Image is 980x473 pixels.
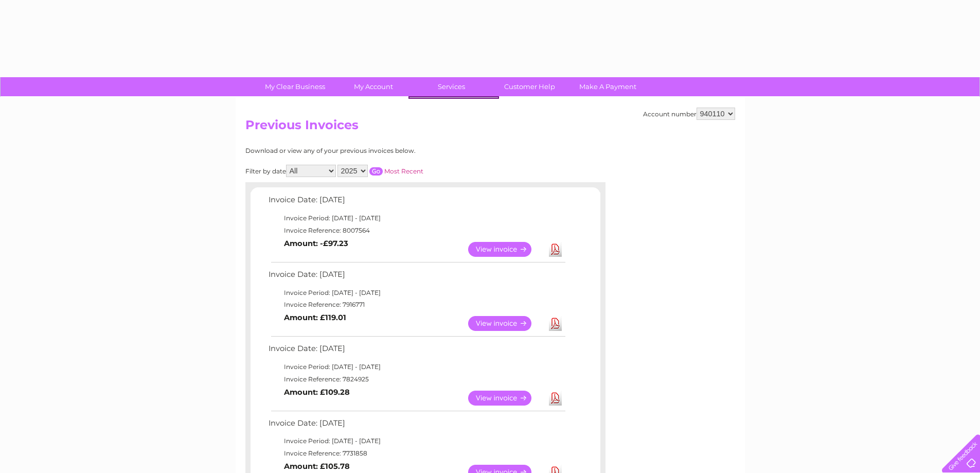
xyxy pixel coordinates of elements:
[487,77,572,96] a: Customer Help
[284,462,350,471] b: Amount: £105.78
[549,391,562,406] a: Download
[266,435,567,447] td: Invoice Period: [DATE] - [DATE]
[266,268,567,287] td: Invoice Date: [DATE]
[331,77,416,96] a: My Account
[266,212,567,224] td: Invoice Period: [DATE] - [DATE]
[284,388,350,397] b: Amount: £109.28
[266,299,567,311] td: Invoice Reference: 7916771
[468,391,544,406] a: View
[468,242,544,257] a: View
[384,167,423,175] a: Most Recent
[413,97,498,118] a: Telecoms
[549,316,562,331] a: Download
[284,313,346,322] b: Amount: £119.01
[266,287,567,299] td: Invoice Period: [DATE] - [DATE]
[284,239,348,248] b: Amount: -£97.23
[266,416,567,435] td: Invoice Date: [DATE]
[266,361,567,373] td: Invoice Period: [DATE] - [DATE]
[266,342,567,361] td: Invoice Date: [DATE]
[643,108,735,120] div: Account number
[409,77,494,96] a: Services
[549,242,562,257] a: Download
[266,193,567,212] td: Invoice Date: [DATE]
[266,447,567,460] td: Invoice Reference: 7731858
[245,118,735,137] h2: Previous Invoices
[245,147,515,154] div: Download or view any of your previous invoices below.
[253,77,337,96] a: My Clear Business
[468,316,544,331] a: View
[565,77,650,96] a: Make A Payment
[245,165,515,177] div: Filter by date
[266,373,567,386] td: Invoice Reference: 7824925
[266,224,567,237] td: Invoice Reference: 8007564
